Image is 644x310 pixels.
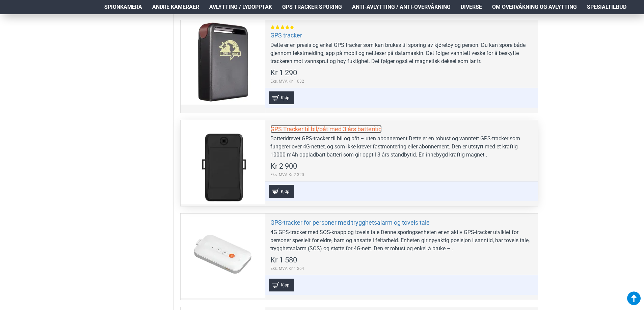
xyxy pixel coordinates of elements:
[75,40,114,44] div: Keywords by Traffic
[209,3,272,11] span: Avlytting / Lydopptak
[270,78,304,84] span: Eks. MVA:Kr 1 032
[270,31,302,39] a: GPS tracker
[270,172,304,178] span: Eks. MVA:Kr 2 320
[181,214,265,298] a: GPS-tracker for personer med trygghetsalarm og toveis tale
[270,265,304,272] span: Eks. MVA:Kr 1 264
[270,41,533,65] div: Dette er en presis og enkel GPS tracker som kan brukes til sporing av kjøretøy og person. Du kan ...
[282,3,342,11] span: GPS Tracker Sporing
[67,39,73,45] img: tab_keywords_by_traffic_grey.svg
[270,256,297,264] span: Kr 1 580
[270,125,382,133] a: GPS Tracker til bil/båt med 3 års batteritid
[270,135,533,159] div: Batteridrevet GPS-tracker til bil og båt – uten abonnement Dette er en robust og vanntett GPS-tra...
[270,228,533,253] div: 4G GPS-tracker med SOS-knapp og toveis tale Denne sporingsenheten er en aktiv GPS-tracker utvikle...
[461,3,482,11] span: Diverse
[11,11,16,16] img: logo_orange.svg
[181,120,265,204] a: GPS Tracker til bil/båt med 3 års batteritid GPS Tracker til bil/båt med 3 års batteritid
[352,3,451,11] span: Anti-avlytting / Anti-overvåkning
[181,20,265,105] a: GPS tracker GPS tracker
[270,219,430,226] a: GPS-tracker for personer med trygghetsalarm og toveis tale
[11,18,16,23] img: website_grey.svg
[26,40,60,44] div: Domain Overview
[18,18,74,23] div: Domain: [DOMAIN_NAME]
[19,11,33,16] div: v 4.0.25
[279,189,291,194] span: Kjøp
[492,3,577,11] span: Om overvåkning og avlytting
[104,3,142,11] span: Spionkamera
[587,3,626,11] span: Spesialtilbud
[270,69,297,77] span: Kr 1 290
[18,39,24,45] img: tab_domain_overview_orange.svg
[152,3,199,11] span: Andre kameraer
[279,95,291,100] span: Kjøp
[270,163,297,170] span: Kr 2 900
[279,283,291,287] span: Kjøp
